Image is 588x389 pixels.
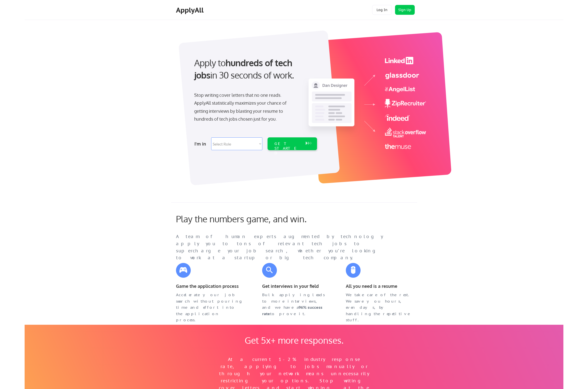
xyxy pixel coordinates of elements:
strong: 96% success rate [262,305,323,316]
div: Play the numbers game, and win. [176,213,329,224]
div: I'm in [194,140,208,148]
div: Get interviews in your field [262,283,329,290]
strong: hundreds of tech jobs [194,57,294,81]
div: Accelerate your job search without pouring time and effort into the application process. [176,292,242,323]
button: Log In [372,5,392,15]
div: Apply to in 30 seconds of work. [194,57,315,81]
div: ApplyAll [176,6,205,14]
div: GET STARTED [274,141,301,156]
div: We take care of the rest. We save you hours, even days, by handling the repetitive stuff. [346,292,412,323]
div: Game the application process [176,283,242,290]
div: Bulk applying leads to more interviews, and we have a to prove it. [262,292,329,317]
div: Stop writing cover letters that no one reads. ApplyAll statistically maximizes your chance of get... [194,91,295,123]
div: Get 5x+ more responses. [240,335,348,345]
div: All you need is a resume [346,283,412,290]
div: A team of human experts augmented by technology apply you to tons of relevant tech jobs to superc... [176,233,393,261]
button: Sign Up [395,5,415,15]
